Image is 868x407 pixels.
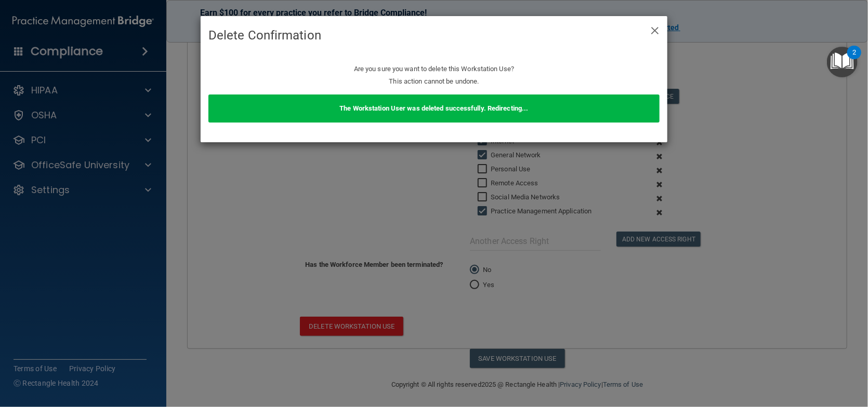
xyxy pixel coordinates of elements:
div: 2 [852,52,856,66]
h4: Delete Confirmation [208,24,660,47]
strong: The Workstation User was deleted successfully. Redirecting... [339,104,528,112]
span: × [650,19,660,39]
button: Open Resource Center, 2 new notifications [827,47,858,77]
p: Are you sure you want to delete this Workstation Use? This action cannot be undone. [208,63,660,88]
